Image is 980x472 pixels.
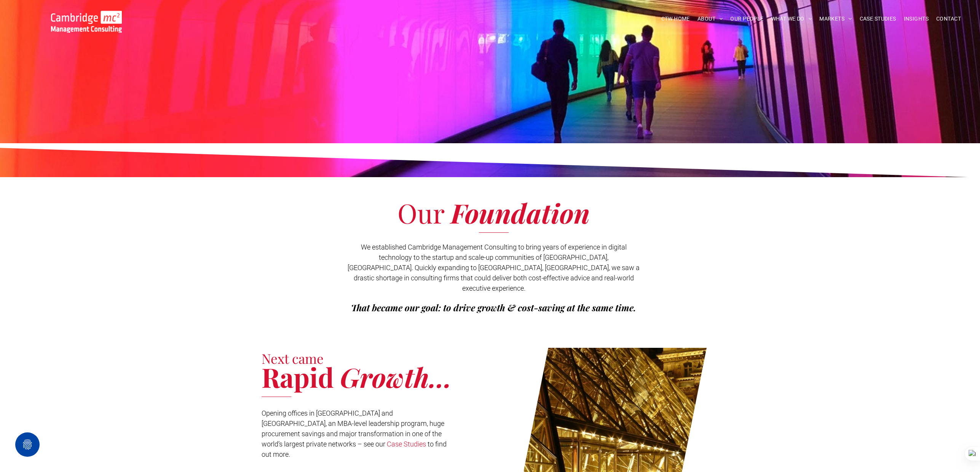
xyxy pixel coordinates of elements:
[387,440,426,448] a: Case Studies
[262,409,444,448] span: Opening offices in [GEOGRAPHIC_DATA] and [GEOGRAPHIC_DATA], an MBA-level leadership program, huge...
[856,13,900,25] a: CASE STUDIES
[262,440,447,458] span: to find out more.
[726,13,767,25] a: OUR PEOPLE
[262,349,324,367] span: Next came
[348,243,640,292] span: We established Cambridge Management Consulting to bring years of experience in digital technology...
[451,195,590,230] span: Foundation
[351,301,636,314] span: That became our goal: to drive growth & cost-saving at the same time.
[816,13,856,25] a: MARKETS
[262,359,334,395] span: Rapid
[51,11,122,33] img: Cambridge MC Logo
[658,13,694,25] a: CTW HOME
[768,13,816,25] a: WHAT WE DO
[900,13,932,25] a: INSIGHTS
[932,13,965,25] a: CONTACT
[51,12,122,20] a: Our Foundation | About | Cambridge Management Consulting
[397,195,444,230] span: Our
[340,359,452,395] span: Growth...
[694,13,727,25] a: ABOUT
